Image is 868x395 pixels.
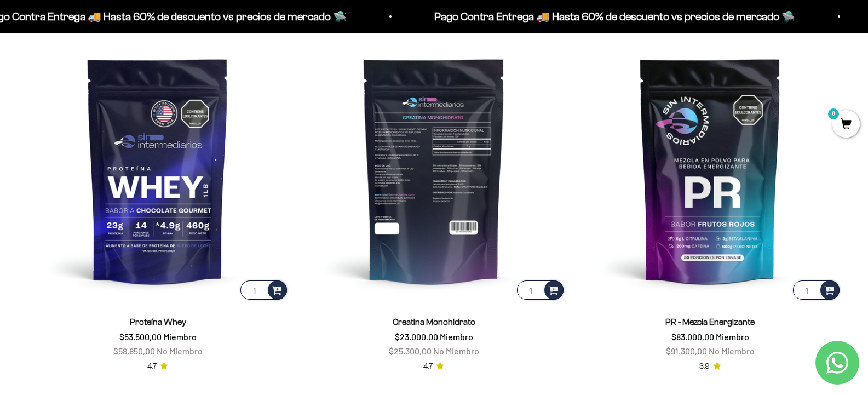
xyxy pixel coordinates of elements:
span: 4.7 [147,360,157,373]
a: Creatina Monohidrato [393,317,475,327]
span: No Miembro [157,346,203,356]
span: Miembro [163,331,197,342]
span: 3.9 [699,360,710,373]
span: $25.300,00 [389,346,432,356]
span: $83.000,00 [671,331,714,342]
span: 4.7 [423,360,433,373]
span: $23.000,00 [395,331,438,342]
span: $53.500,00 [119,331,162,342]
a: Proteína Whey [130,317,186,327]
a: 0 [832,119,860,131]
p: Pago Contra Entrega 🚚 Hasta 60% de descuento vs precios de mercado 🛸 [432,8,793,25]
span: No Miembro [709,346,755,356]
span: Miembro [440,331,473,342]
img: Creatina Monohidrato [302,39,565,302]
a: PR - Mezcla Energizante [665,317,755,327]
span: $58.850,00 [113,346,155,356]
a: 4.74.7 de 5.0 estrellas [423,360,444,373]
mark: 0 [827,107,840,121]
span: No Miembro [433,346,479,356]
a: 4.74.7 de 5.0 estrellas [147,360,168,373]
a: 3.93.9 de 5.0 estrellas [699,360,721,373]
span: $91.300,00 [666,346,707,356]
span: Miembro [716,331,749,342]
